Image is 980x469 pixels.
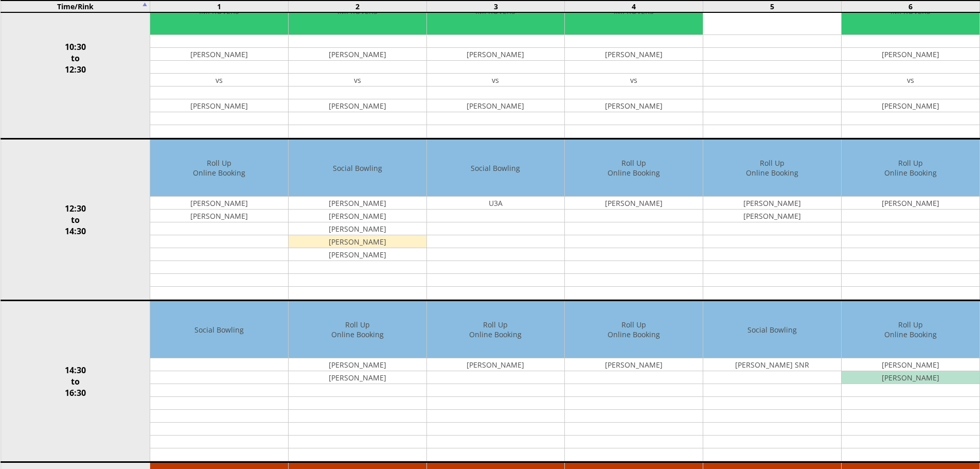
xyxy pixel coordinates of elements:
td: vs [150,74,288,86]
td: vs [842,74,979,86]
td: Social Bowling [427,140,565,197]
td: Roll Up Online Booking [842,301,979,358]
td: vs [565,74,703,86]
td: Roll Up Online Booking [842,140,979,197]
td: [PERSON_NAME] [842,99,979,112]
td: Social Bowling [703,301,841,358]
td: [PERSON_NAME] [565,99,703,112]
td: 12:30 to 14:30 [1,139,150,301]
td: Roll Up Online Booking [565,301,703,358]
td: [PERSON_NAME] [427,48,565,61]
td: 4 [565,1,703,12]
td: [PERSON_NAME] [289,358,426,371]
td: [PERSON_NAME] [289,371,426,384]
td: [PERSON_NAME] [289,99,426,112]
td: Roll Up Online Booking [150,140,288,197]
td: Social Bowling [289,140,426,197]
td: [PERSON_NAME] [427,99,565,112]
td: [PERSON_NAME] [427,358,565,371]
td: 6 [841,1,979,12]
td: Roll Up Online Booking [703,140,841,197]
td: Time/Rink [1,1,150,12]
td: [PERSON_NAME] [842,197,979,210]
td: Roll Up Online Booking [289,301,426,358]
td: vs [289,74,426,86]
td: [PERSON_NAME] [565,197,703,210]
td: [PERSON_NAME] [842,358,979,371]
td: [PERSON_NAME] SNR [703,358,841,371]
td: [PERSON_NAME] [842,48,979,61]
td: Social Bowling [150,301,288,358]
td: 1 [150,1,289,12]
td: 14:30 to 16:30 [1,301,150,462]
td: 2 [288,1,426,12]
td: [PERSON_NAME] [289,222,426,235]
td: [PERSON_NAME] [289,235,426,248]
td: U3A [427,197,565,210]
td: [PERSON_NAME] [150,99,288,112]
td: [PERSON_NAME] [565,48,703,61]
td: Roll Up Online Booking [427,301,565,358]
td: 5 [703,1,842,12]
td: [PERSON_NAME] [703,210,841,222]
td: [PERSON_NAME] [150,48,288,61]
td: [PERSON_NAME] [289,210,426,222]
td: 3 [426,1,565,12]
td: [PERSON_NAME] [565,358,703,371]
td: [PERSON_NAME] [842,371,979,384]
td: [PERSON_NAME] [289,48,426,61]
td: [PERSON_NAME] [703,197,841,210]
td: [PERSON_NAME] [150,210,288,222]
td: [PERSON_NAME] [289,248,426,261]
td: [PERSON_NAME] [289,197,426,210]
td: Roll Up Online Booking [565,140,703,197]
td: [PERSON_NAME] [150,197,288,210]
td: vs [427,74,565,86]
